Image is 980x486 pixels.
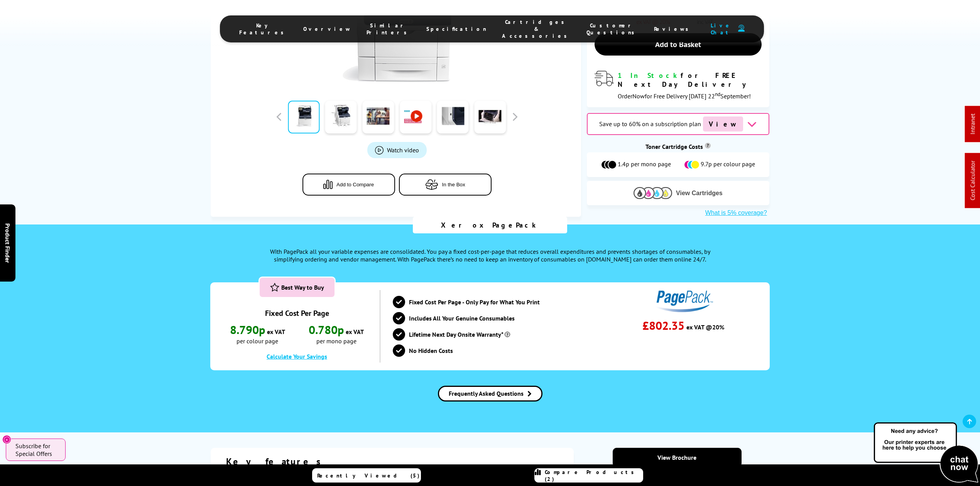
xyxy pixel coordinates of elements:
[545,469,643,483] span: Compare Products (2)
[302,174,395,196] button: Add to Compare
[969,114,977,135] a: Intranet
[618,71,681,80] span: 1 In Stock
[676,190,723,197] span: View Cartridges
[239,22,288,36] span: Key Features
[409,314,515,322] span: Includes All Your Genuine Consumables
[613,448,742,467] a: View Brochure
[618,92,751,100] span: Order for Free Delivery [DATE] 22 September!
[309,322,344,337] span: 0.780p
[708,22,734,36] span: Live Chat
[4,223,12,263] span: Product Finder
[409,347,453,354] span: No Hidden Costs
[969,161,977,201] a: Cost Calculator
[653,290,713,312] img: PagePack
[618,160,671,169] span: 1.4p per mono page
[534,468,643,483] a: Compare Products (2)
[266,248,714,263] div: With PagePack all your variable expenses are consolidated. You pay a fixed cost-per-page that red...
[267,353,327,360] a: PaysOffersModal
[303,25,351,32] span: Overview
[715,91,720,98] sup: nd
[449,387,524,400] span: Frequently Asked Questions
[226,456,558,467] div: Key features
[705,143,711,148] sup: Cost per page
[317,472,420,479] span: Recently Viewed (5)
[738,25,745,32] img: user-headset-duotone.svg
[279,283,324,291] span: Best Way to Buy
[586,22,639,36] span: Customer Questions
[426,25,487,32] span: Specification
[413,217,567,233] div: Xerox PagePack
[312,468,421,483] a: Recently Viewed (5)
[218,337,297,345] span: per colour page
[701,160,755,169] span: 9.7p per colour page
[442,182,465,187] span: In the Box
[230,322,265,337] span: 8.790p
[618,71,762,89] div: for FREE Next Day Delivery
[438,386,542,402] a: ContractFaqModal
[872,421,980,484] img: Open Live Chat window
[387,146,419,154] span: Watch video
[297,337,376,345] span: per mono page
[593,187,764,199] button: View Cartridges
[2,435,11,444] button: Close
[409,331,504,338] span: Lifetime Next Day Onsite Warranty*
[502,19,571,39] span: Cartridges & Accessories
[336,182,374,187] span: Add to Compare
[367,22,411,36] span: Similar Printers
[15,442,58,457] span: Subscribe for Special Offers
[399,174,492,196] button: In the Box
[634,187,672,199] img: Cartridges
[654,25,693,32] span: Reviews
[599,120,701,128] span: Save up to 60% on a subscription plan
[632,92,645,100] span: Now
[346,328,364,336] span: ex VAT
[587,143,769,150] div: Toner Cartridge Costs
[595,71,762,100] div: modal_delivery
[642,318,684,333] span: £802.35
[703,209,769,217] button: What is 5% coverage?
[265,308,329,318] div: Fixed Cost Per Page
[367,142,427,158] a: Product_All_Videos
[703,116,743,132] span: View
[409,298,540,306] span: Fixed Cost Per Page - Only Pay for What You Print
[686,323,724,331] span: ex VAT @20%
[267,328,285,336] span: ex VAT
